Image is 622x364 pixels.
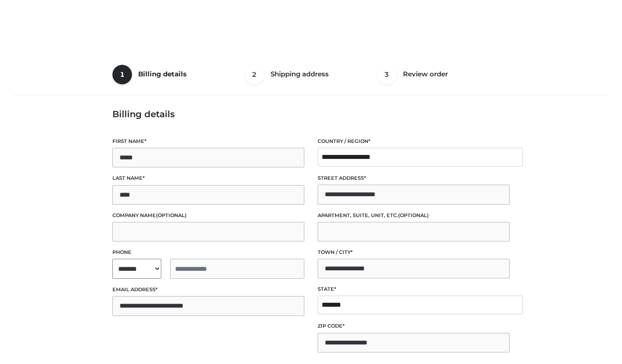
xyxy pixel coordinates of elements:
label: Phone [112,248,304,257]
span: 1 [112,65,132,84]
label: Apartment, suite, unit, etc. [318,211,510,220]
label: First name [112,137,304,146]
span: Review order [403,70,448,78]
span: 2 [245,65,264,84]
label: Company name [112,211,304,220]
span: (optional) [398,212,429,218]
label: Town / City [318,248,510,257]
h3: Billing details [112,109,510,119]
label: ZIP Code [318,322,510,330]
label: Country / Region [318,137,510,146]
label: Email address [112,285,304,294]
span: (optional) [156,212,187,218]
span: Shipping address [271,70,329,78]
span: Billing details [138,70,187,78]
label: State [318,285,510,293]
label: Last name [112,174,304,182]
label: Street address [318,174,510,182]
span: 3 [377,65,397,84]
